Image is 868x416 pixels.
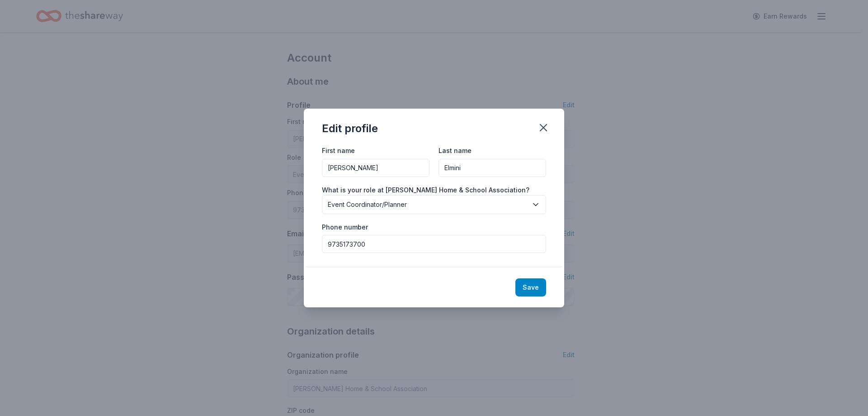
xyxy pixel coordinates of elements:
label: What is your role at [PERSON_NAME] Home & School Association? [322,186,529,195]
label: First name [322,146,355,155]
div: Edit profile [322,121,378,136]
label: Last name [439,146,472,155]
span: Event Coordinator/Planner [328,199,528,210]
button: Save [515,278,546,296]
button: Event Coordinator/Planner [322,195,546,214]
label: Phone number [322,223,368,232]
